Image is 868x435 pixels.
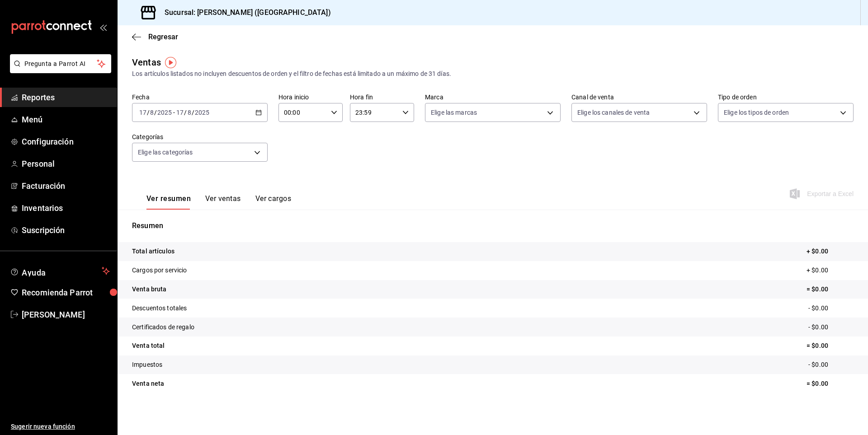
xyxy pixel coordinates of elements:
label: Categorías [132,134,268,140]
span: Suscripción [22,224,110,236]
p: + $0.00 [807,247,854,256]
input: ---- [194,109,210,116]
label: Hora fin [350,94,414,100]
p: - $0.00 [808,360,854,370]
input: ---- [157,109,172,116]
div: Los artículos listados no incluyen descuentos de orden y el filtro de fechas está limitado a un m... [132,69,854,79]
label: Fecha [132,94,268,100]
span: Pregunta a Parrot AI [24,59,97,69]
input: -- [150,109,154,116]
label: Tipo de orden [718,94,854,100]
span: Elige las marcas [431,108,477,117]
p: = $0.00 [807,285,854,294]
span: Reportes [22,91,110,103]
a: Pregunta a Parrot AI [6,65,111,75]
p: Certificados de regalo [132,323,194,332]
label: Canal de venta [571,94,707,100]
p: Resumen [132,220,854,231]
h3: Sucursal: [PERSON_NAME] ([GEOGRAPHIC_DATA]) [157,7,331,18]
span: Elige las categorías [138,148,193,157]
span: Recomienda Parrot [22,286,110,299]
span: Inventarios [22,202,110,214]
p: = $0.00 [807,379,854,388]
button: Pregunta a Parrot AI [10,54,111,73]
input: -- [139,109,147,116]
label: Hora inicio [278,94,343,100]
span: / [154,109,157,116]
span: Ayuda [22,266,98,276]
button: Ver ventas [205,194,241,210]
p: Cargos por servicio [132,266,187,275]
div: navigation tabs [146,194,291,210]
span: Elige los canales de venta [577,108,650,117]
button: Ver resumen [146,194,191,210]
span: Regresar [148,33,178,41]
p: Descuentos totales [132,304,187,313]
div: Ventas [132,56,161,69]
label: Marca [425,94,561,100]
button: Ver cargos [255,194,292,210]
p: Impuestos [132,360,162,370]
span: / [147,109,150,116]
span: Sugerir nueva función [11,422,110,431]
p: + $0.00 [807,266,854,275]
p: - $0.00 [808,304,854,313]
span: / [192,109,194,116]
span: / [184,109,187,116]
p: Venta bruta [132,285,166,294]
span: Personal [22,158,110,170]
p: Venta neta [132,379,164,388]
span: Elige los tipos de orden [724,108,789,117]
img: Tooltip marker [165,57,176,68]
button: Regresar [132,33,178,41]
p: - $0.00 [808,323,854,332]
input: -- [176,109,184,116]
p: Total artículos [132,247,175,256]
button: open_drawer_menu [99,23,107,31]
span: Menú [22,113,110,126]
input: -- [187,109,192,116]
span: Configuración [22,136,110,148]
span: - [173,109,175,116]
span: [PERSON_NAME] [22,309,110,321]
p: = $0.00 [807,341,854,351]
p: Venta total [132,341,165,351]
span: Facturación [22,180,110,192]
